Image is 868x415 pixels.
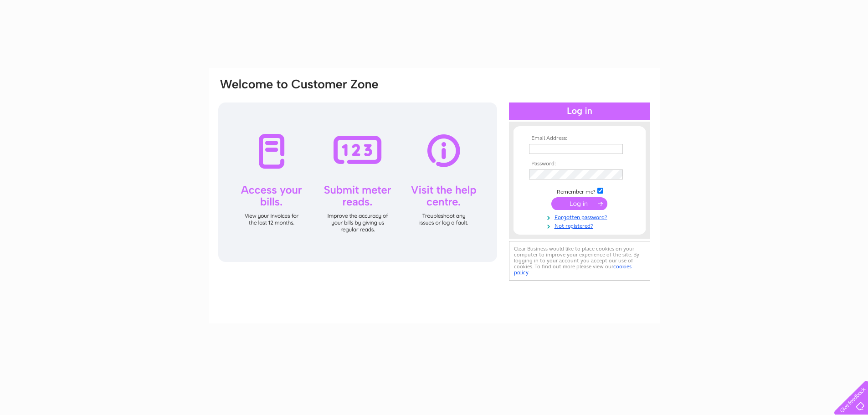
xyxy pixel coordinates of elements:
div: Clear Business would like to place cookies on your computer to improve your experience of the sit... [509,241,650,281]
td: Remember me? [527,186,632,195]
a: cookies policy [514,263,632,276]
a: Forgotten password? [529,212,632,221]
input: Submit [551,197,607,210]
a: Not registered? [529,221,632,230]
th: Password: [527,161,632,167]
th: Email Address: [527,135,632,142]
